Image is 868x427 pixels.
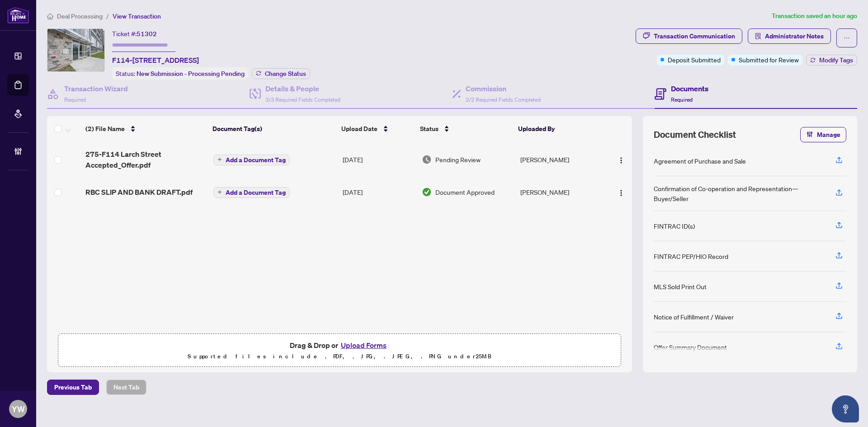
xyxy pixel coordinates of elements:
span: New Submission - Processing Pending [137,70,245,78]
span: Add a Document Tag [226,157,286,163]
p: Supported files include .PDF, .JPG, .JPEG, .PNG under 25 MB [64,351,615,362]
th: Upload Date [338,116,416,141]
img: Document Status [422,155,432,164]
span: Administrator Notes [765,29,824,43]
span: Upload Date [341,124,377,134]
img: Document Status [422,187,432,197]
button: Add a Document Tag [213,154,290,165]
span: Deal Processing [57,12,103,20]
span: ellipsis [844,35,850,41]
img: Logo [618,157,625,164]
span: Pending Review [435,155,481,164]
article: Transaction saved an hour ago [772,11,857,21]
th: Document Tag(s) [209,116,337,141]
th: Uploaded By [514,116,601,141]
button: Add a Document Tag [213,186,290,198]
td: [PERSON_NAME] [517,178,604,206]
span: RBC SLIP AND BANK DRAFT.pdf [85,187,193,197]
button: Add a Document Tag [213,155,290,165]
h4: Documents [671,83,708,94]
span: Status [420,124,439,134]
button: Logo [614,185,628,199]
button: Previous Tab [47,380,99,395]
span: Document Checklist [654,128,736,141]
img: logo [7,7,29,23]
button: Manage [800,127,846,142]
td: [PERSON_NAME] [517,141,604,178]
span: 275-F114 Larch Street Accepted_Offer.pdf [85,149,206,170]
span: F114-[STREET_ADDRESS] [112,55,199,66]
span: 3/3 Required Fields Completed [265,96,340,103]
button: Logo [614,152,628,167]
span: 2/2 Required Fields Completed [466,96,541,103]
span: Previous Tab [54,380,92,394]
div: Agreement of Purchase and Sale [654,156,746,166]
img: Logo [618,189,625,197]
div: Transaction Communication [654,29,735,43]
span: (2) File Name [85,124,125,134]
div: Confirmation of Co-operation and Representation—Buyer/Seller [654,183,825,203]
div: FINTRAC ID(s) [654,221,695,231]
span: Add a Document Tag [226,189,286,196]
span: Change Status [265,70,306,77]
li: / [106,11,109,21]
span: Submitted for Review [739,55,799,65]
button: Open asap [832,395,859,422]
h4: Details & People [265,83,340,94]
span: View Transaction [113,12,161,20]
span: 51302 [137,30,157,38]
span: Deposit Submitted [668,55,721,65]
button: Next Tab [106,380,146,395]
span: Manage [817,127,840,142]
button: Add a Document Tag [213,187,290,198]
span: Required [64,96,86,103]
h4: Commission [466,83,541,94]
h4: Transaction Wizard [64,83,128,94]
div: FINTRAC PEP/HIO Record [654,251,728,261]
span: Drag & Drop orUpload FormsSupported files include .PDF, .JPG, .JPEG, .PNG under25MB [58,334,621,367]
span: plus [217,157,222,162]
button: Administrator Notes [748,28,831,44]
th: (2) File Name [82,116,209,141]
td: [DATE] [339,141,418,178]
span: Modify Tags [819,57,853,63]
span: plus [217,190,222,194]
span: Document Approved [435,187,495,197]
img: IMG-X12353968_1.jpg [47,29,104,71]
span: Drag & Drop or [290,339,389,351]
div: Status: [112,67,248,80]
span: YW [12,403,25,415]
span: solution [755,33,761,39]
span: home [47,13,53,19]
span: Required [671,96,693,103]
button: Modify Tags [806,55,857,66]
div: MLS Sold Print Out [654,282,707,291]
button: Transaction Communication [636,28,742,44]
button: Upload Forms [338,339,389,351]
div: Ticket #: [112,28,157,39]
td: [DATE] [339,178,418,206]
div: Offer Summary Document [654,342,727,352]
button: Change Status [252,68,310,79]
th: Status [416,116,515,141]
div: Notice of Fulfillment / Waiver [654,312,734,322]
